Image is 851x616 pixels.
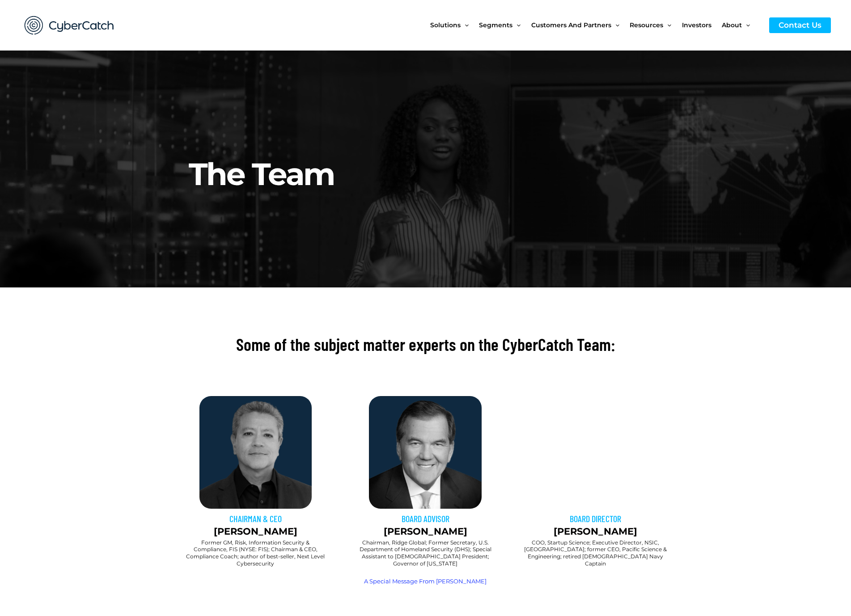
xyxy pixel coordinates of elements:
img: CyberCatch [16,7,123,44]
span: Menu Toggle [512,6,521,44]
h3: CHAIRMAN & CEO [175,513,336,524]
h2: The Team [189,74,669,194]
span: About [722,6,742,44]
span: Segments [479,6,512,44]
p: [PERSON_NAME] [175,524,336,539]
h2: COO, Startup Science; Executive Director, NSIC, [GEOGRAPHIC_DATA]; former CEO, Pacific Science & ... [524,539,667,567]
h2: Former GM, Risk, Information Security & Compliance, FIS (NYSE: FIS); Chairman & CEO, Compliance C... [184,539,327,567]
span: Menu Toggle [461,6,469,44]
a: A Special Message From [PERSON_NAME] [364,578,487,585]
h2: Chairman, Ridge Global; Former Secretary, U.S. Department of Homeland Security (DHS); Special Ass... [354,539,497,567]
span: Menu Toggle [611,6,619,44]
p: [PERSON_NAME] [345,524,506,539]
span: Customers and Partners [531,6,611,44]
span: Investors [682,6,711,44]
h2: Some of the subject matter experts on the CyberCatch Team: [175,333,676,356]
span: Solutions [430,6,461,44]
h3: BOARD ADVISOR [345,513,506,524]
h3: BOARD DIRECTOR [515,513,676,524]
nav: Site Navigation: New Main Menu [430,6,760,44]
span: Menu Toggle [742,6,750,44]
span: Resources [630,6,663,44]
span: Menu Toggle [663,6,671,44]
a: Contact Us [769,17,831,33]
a: Investors [682,6,722,44]
p: [PERSON_NAME] [515,524,676,539]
